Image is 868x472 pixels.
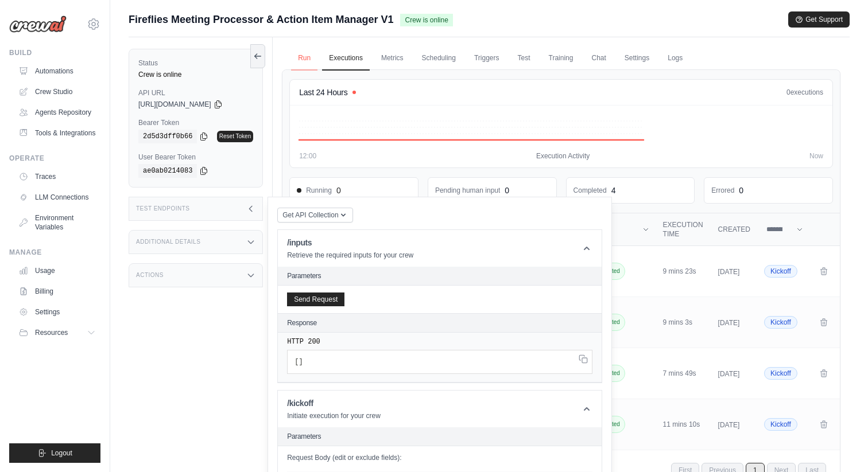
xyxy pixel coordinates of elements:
div: 0 [739,185,743,196]
span: [ [294,358,299,366]
a: Metrics [374,46,410,71]
pre: HTTP 200 [287,337,592,346]
h1: /inputs [287,237,413,248]
time: [DATE] [718,319,740,327]
img: Logo [9,15,67,33]
dd: Pending human input [435,186,500,195]
div: 11 mins 10s [663,420,704,429]
a: Settings [618,46,656,71]
div: Operate [9,154,100,163]
span: Kickoff [764,367,797,380]
button: Send Request [287,292,344,306]
span: 12:00 [299,151,316,161]
iframe: Chat Widget [811,417,868,472]
a: Executions [322,46,370,71]
div: Crew is online [138,70,253,79]
div: 0 [336,185,341,196]
a: Run [291,46,317,71]
div: 9 mins 3s [663,318,704,327]
p: Initiate execution for your crew [287,411,381,420]
div: 7 mins 49s [663,369,704,378]
a: Chat [584,46,613,71]
h3: Test Endpoints [136,205,190,212]
span: Resources [35,328,68,337]
span: Kickoff [764,316,797,329]
span: Running [297,186,332,195]
a: Test [511,46,537,71]
dd: Completed [573,186,607,195]
h4: Last 24 Hours [299,87,347,98]
label: Bearer Token [138,118,253,127]
label: Request Body (edit or exclude fields): [287,453,592,462]
button: Get API Collection [277,208,352,223]
a: Reset Token [217,131,253,142]
span: Get API Collection [282,210,338,220]
label: User Bearer Token [138,153,253,162]
a: Settings [14,303,100,321]
span: Now [809,151,823,161]
span: [URL][DOMAIN_NAME] [138,100,211,109]
label: Status [138,58,253,68]
th: Execution Time [656,213,711,246]
a: Traces [14,167,100,186]
div: Manage [9,248,100,257]
a: Crew Studio [14,83,100,101]
button: Get Support [788,11,850,28]
p: Retrieve the required inputs for your crew [287,251,413,260]
h2: Parameters [287,271,592,280]
h2: Response [287,318,317,327]
div: 0 [505,185,509,196]
span: Kickoff [764,265,797,278]
span: Crew is online [400,14,452,26]
a: Usage [14,262,100,280]
a: Agents Repository [14,103,100,122]
a: Training [542,46,580,71]
h1: /kickoff [287,397,381,409]
a: Scheduling [415,46,463,71]
span: Fireflies Meeting Processor & Action Item Manager V1 [129,11,393,28]
div: executions [786,88,823,97]
time: [DATE] [718,370,740,378]
a: Triggers [467,46,506,71]
a: Billing [14,282,100,301]
code: 2d5d3dff0b66 [138,130,197,143]
th: Created [711,213,757,246]
code: ae0ab0214083 [138,164,197,178]
span: Execution Activity [536,151,590,161]
a: Tools & Integrations [14,124,100,142]
div: 4 [611,185,616,196]
div: Build [9,48,100,57]
h3: Additional Details [136,239,200,245]
label: API URL [138,88,253,97]
dd: Errored [711,186,734,195]
span: Kickoff [764,418,797,431]
div: 9 mins 23s [663,267,704,276]
button: Resources [14,323,100,342]
a: LLM Connections [14,188,100,206]
a: Logs [661,46,689,71]
time: [DATE] [718,421,740,429]
span: 0 [786,88,790,96]
time: [DATE] [718,268,740,276]
a: Environment Variables [14,209,100,236]
h3: Actions [136,272,164,279]
span: ] [299,358,303,366]
h2: Parameters [287,432,592,441]
button: Logout [9,443,100,463]
a: Automations [14,62,100,80]
span: Logout [51,448,72,458]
